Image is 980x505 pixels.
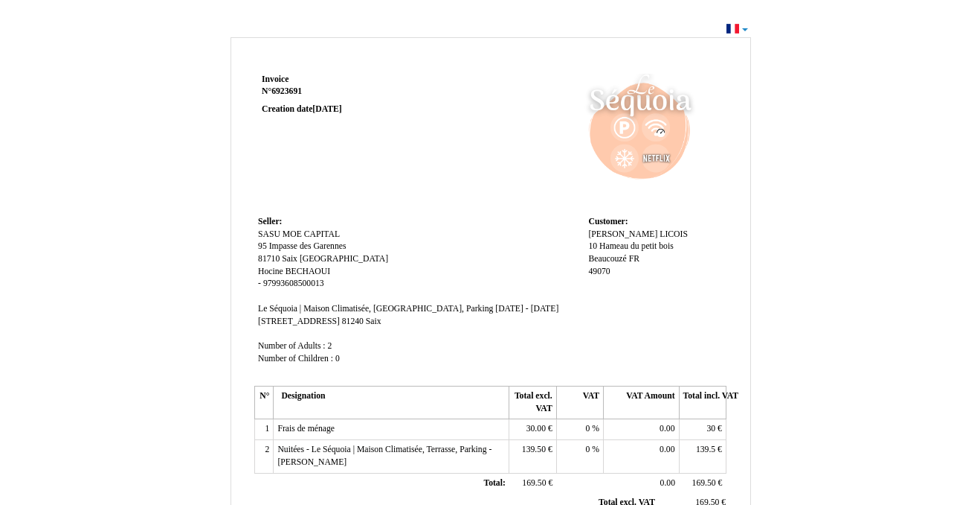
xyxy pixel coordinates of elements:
td: € [509,440,556,473]
td: € [509,419,556,440]
span: Le Séquoia | Maison Climatisée, [GEOGRAPHIC_DATA], Parking [258,304,493,314]
span: Number of Adults : [258,341,326,351]
span: 0 [586,445,590,454]
td: % [556,419,603,440]
td: € [679,473,726,494]
span: 6923691 [271,86,302,96]
img: logo [558,74,723,185]
th: Designation [274,387,509,419]
span: Total: [483,478,505,488]
td: € [679,419,726,440]
span: 139.50 [522,445,546,454]
span: 0 [586,424,590,433]
th: Total incl. VAT [679,387,726,419]
span: 139.5 [696,445,715,454]
td: 1 [255,419,274,440]
td: € [509,473,556,494]
span: [STREET_ADDRESS] [258,317,340,326]
span: 0.00 [660,424,674,433]
td: € [679,440,726,473]
span: SASU MOE CAPITAL [258,229,340,239]
strong: Creation date [262,104,342,114]
span: 0.00 [660,445,674,454]
span: Customer: [588,217,628,226]
span: 169.50 [522,478,546,488]
span: 0.00 [660,478,675,488]
span: 49070 [588,267,610,276]
span: Saix [366,317,381,326]
strong: N° [262,86,439,98]
span: 10 Hameau du petit bois [588,241,673,251]
span: - [258,279,261,288]
span: 97993608500013 [263,279,324,288]
span: 95 Impasse des Garennes [258,241,346,251]
span: Seller: [258,217,282,226]
span: 2 [328,341,332,351]
span: [PERSON_NAME] [588,229,657,239]
span: LICOIS [660,229,688,239]
span: 81710 [258,254,280,264]
td: 2 [255,440,274,473]
span: Beaucouzé [588,254,626,264]
span: 81240 [342,317,364,326]
th: Total excl. VAT [509,387,556,419]
span: FR [629,254,639,264]
span: [DATE] [312,104,341,114]
span: Frais de ménage [277,424,335,433]
span: Saix [282,254,297,264]
th: N° [255,387,274,419]
span: 30 [706,424,715,433]
th: VAT Amount [604,387,679,419]
span: Hocine [258,267,283,276]
span: [GEOGRAPHIC_DATA] [300,254,388,264]
th: VAT [556,387,603,419]
span: 0 [335,354,340,363]
td: % [556,440,603,473]
span: Invoice [262,74,288,84]
span: Nuitées - Le Séquoia | Maison Climatisée, Terrasse, Parking - [PERSON_NAME] [277,445,491,467]
span: [DATE] - [DATE] [495,304,558,314]
span: 169.50 [692,478,716,488]
span: 30.00 [526,424,546,433]
span: Number of Children : [258,354,333,363]
span: BECHAOUI [286,267,330,276]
